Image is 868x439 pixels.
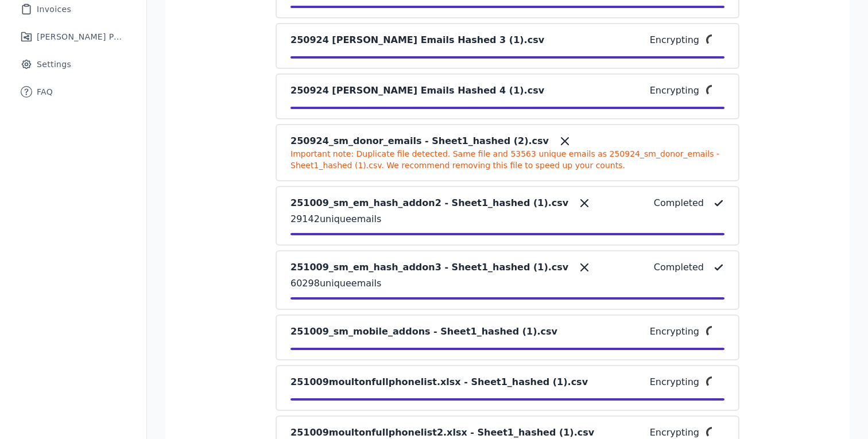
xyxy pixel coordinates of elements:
a: FAQ [9,79,137,104]
p: Encrypting [650,325,699,339]
span: FAQ [37,86,53,98]
p: 60298 unique emails [290,277,724,290]
p: 251009_sm_em_hash_addon2 - Sheet1_hashed (1).csv [290,196,568,210]
p: Encrypting [650,33,699,47]
p: 251009_sm_em_hash_addon3 - Sheet1_hashed (1).csv [290,261,568,274]
p: 250924_sm_donor_emails - Sheet1_hashed (2).csv [290,134,549,148]
p: 251009_sm_mobile_addons - Sheet1_hashed (1).csv [290,325,557,339]
p: 251009moultonfullphonelist.xlsx - Sheet1_hashed (1).csv [290,375,588,389]
p: 250924 [PERSON_NAME] Emails Hashed 4 (1).csv [290,84,544,98]
p: Completed [654,261,704,274]
span: [PERSON_NAME] Performance [37,31,123,42]
p: 250924 [PERSON_NAME] Emails Hashed 3 (1).csv [290,33,544,47]
p: 29142 unique emails [290,212,724,226]
p: Completed [654,196,704,210]
span: Settings [37,59,71,70]
a: Settings [9,52,137,77]
p: Important note: Duplicate file detected. Same file and 53563 unique emails as 250924_sm_donor_ema... [290,148,724,171]
span: Invoices [37,3,71,15]
p: Encrypting [650,375,699,389]
p: Encrypting [650,84,699,98]
a: [PERSON_NAME] Performance [9,24,137,49]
